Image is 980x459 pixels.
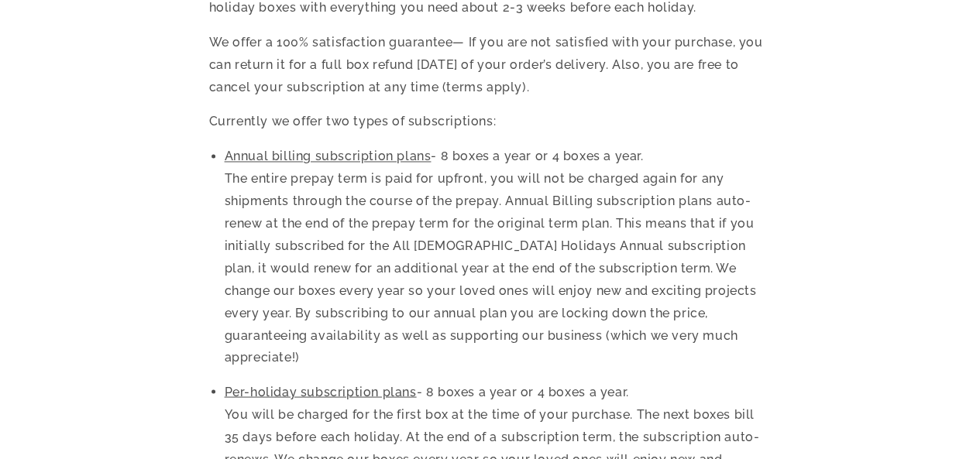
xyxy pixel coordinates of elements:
[225,384,417,399] span: Per-holiday subscription plans
[225,146,772,368] p: - 8 boxes a year or 4 boxes a year. The entire prepay term is paid for upfront, you will not be c...
[209,111,772,133] p: Currently we offer two types of subscriptions:
[225,149,432,163] span: Annual billing subscription plans
[209,32,772,98] p: We offer a 100% satisfaction guarantee— If you are not satisfied with your purchase, you can retu...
